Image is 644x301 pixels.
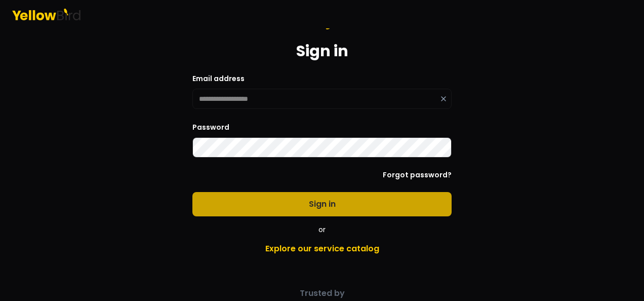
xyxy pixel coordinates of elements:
[192,122,229,132] label: Password
[144,287,500,299] p: Trusted by
[296,42,348,60] h1: Sign in
[318,224,326,235] span: or
[192,73,245,84] label: Email address
[144,239,500,259] a: Explore our service catalog
[383,170,452,180] a: Forgot password?
[192,192,452,216] button: Sign in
